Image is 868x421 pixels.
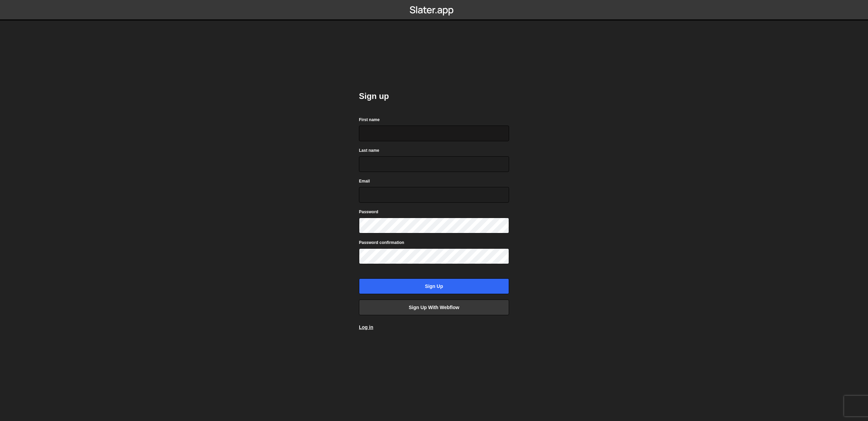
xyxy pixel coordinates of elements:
label: First name [359,116,380,123]
input: Sign up [359,278,509,294]
h2: Sign up [359,91,509,102]
a: Log in [359,324,373,330]
a: Sign up with Webflow [359,300,509,315]
label: Password [359,208,378,215]
label: Email [359,178,370,185]
label: Password confirmation [359,239,404,246]
label: Last name [359,147,379,154]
